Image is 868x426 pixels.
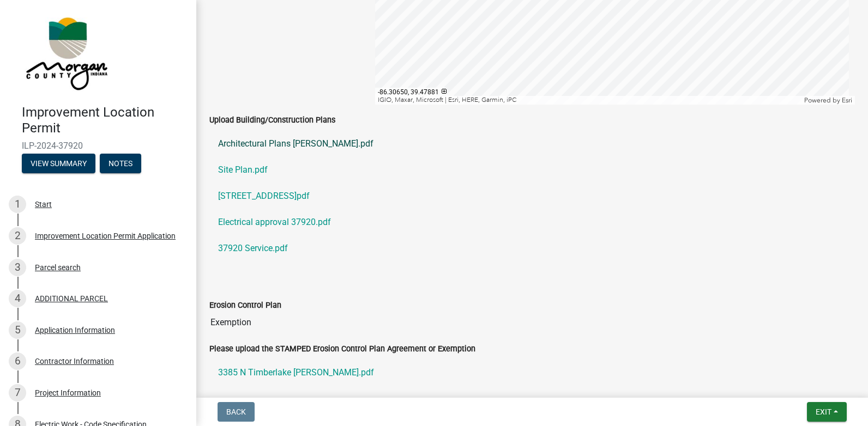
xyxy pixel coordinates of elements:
div: Contractor Information [35,357,114,365]
div: ADDITIONAL PARCEL [35,295,108,302]
div: Application Information [35,326,115,334]
div: Start [35,200,52,208]
button: Exit [807,402,847,422]
button: Back [218,402,255,422]
a: Electrical approval 37920.pdf [209,209,855,235]
wm-modal-confirm: Summary [22,160,95,168]
wm-modal-confirm: Notes [100,160,141,168]
div: 1 [9,196,26,213]
a: Esri [842,96,852,104]
label: Upload Building/Construction Plans [209,117,335,124]
div: Parcel search [35,264,81,271]
button: Notes [100,154,141,173]
a: 37920 Service.pdf [209,235,855,261]
div: Project Information [35,389,101,397]
div: 6 [9,352,26,370]
div: 4 [9,290,26,307]
a: Site Plan.pdf [209,157,855,183]
span: Exit [816,407,831,416]
a: [STREET_ADDRESS]pdf [209,183,855,209]
div: Powered by [801,96,855,105]
h4: Improvement Location Permit [22,105,188,136]
label: Erosion Control Plan [209,302,281,309]
img: Morgan County, Indiana [22,11,110,93]
span: ILP-2024-37920 [22,141,174,151]
div: Improvement Location Permit Application [35,232,176,240]
span: Back [226,407,246,416]
label: Please upload the STAMPED Erosion Control Plan Agreement or Exemption [209,345,475,353]
div: 2 [9,227,26,245]
button: View Summary [22,154,95,173]
div: IGIO, Maxar, Microsoft | Esri, HERE, Garmin, iPC [375,96,802,105]
div: 3 [9,259,26,276]
div: 7 [9,384,26,401]
a: 3385 N Timberlake [PERSON_NAME].pdf [209,360,855,386]
div: 5 [9,321,26,339]
a: Architectural Plans [PERSON_NAME].pdf [209,131,855,157]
